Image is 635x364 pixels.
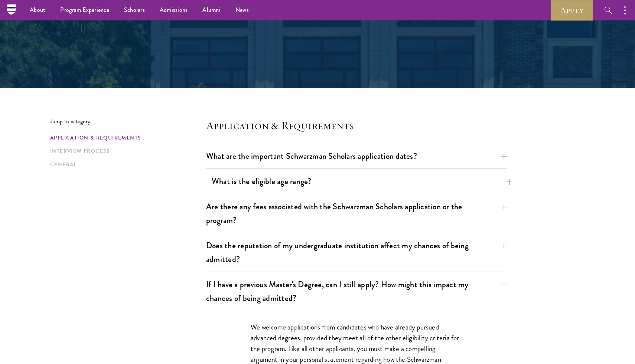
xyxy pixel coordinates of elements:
a: General [50,161,202,168]
a: Application & Requirements [50,134,202,142]
h4: Application & Requirements [206,118,507,133]
button: If I have a previous Master's Degree, can I still apply? How might this impact my chances of bein... [206,276,507,306]
button: Are there any fees associated with the Schwarzman Scholars application or the program? [206,198,507,229]
button: What is the eligible age range? [212,173,512,190]
p: Jump to category: [50,118,206,125]
a: Interview Process [50,147,202,155]
button: Does the reputation of my undergraduate institution affect my chances of being admitted? [206,237,507,268]
button: What are the important Schwarzman Scholars application dates? [206,148,507,164]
